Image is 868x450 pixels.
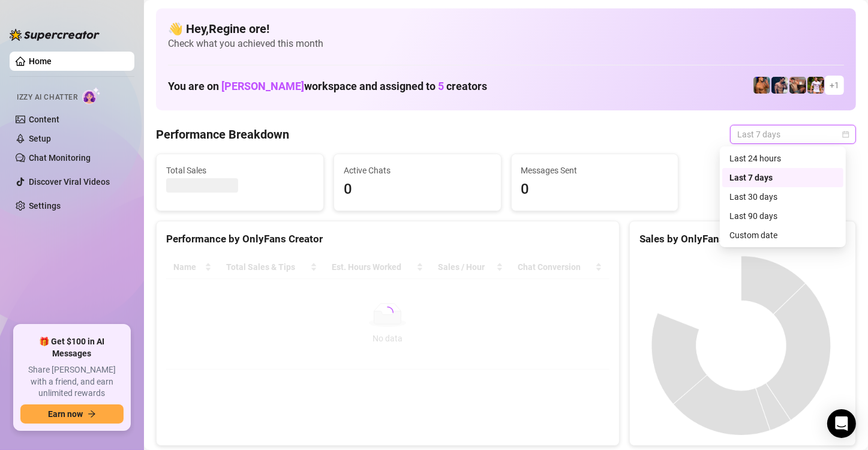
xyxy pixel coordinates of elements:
[639,231,846,247] div: Sales by OnlyFans Creator
[729,190,836,203] div: Last 30 days
[771,77,788,94] img: Axel
[753,77,770,94] img: JG
[807,77,824,94] img: Hector
[48,409,83,419] span: Earn now
[29,201,61,211] a: Settings
[737,125,849,143] span: Last 7 days
[168,20,844,37] h4: 👋 Hey, Regine ore !
[722,187,843,206] div: Last 30 days
[438,80,444,92] span: 5
[166,231,609,247] div: Performance by OnlyFans Creator
[29,153,91,163] a: Chat Monitoring
[10,29,100,41] img: logo-BBDzfeDw.svg
[381,306,394,319] span: loading
[729,171,836,184] div: Last 7 days
[722,226,843,245] div: Custom date
[729,229,836,242] div: Custom date
[722,206,843,226] div: Last 90 days
[88,410,96,418] span: arrow-right
[729,152,836,165] div: Last 24 hours
[168,37,844,50] span: Check what you achieved this month
[830,79,839,92] span: + 1
[344,178,491,201] span: 0
[166,164,314,177] span: Total Sales
[82,87,101,104] img: AI Chatter
[20,404,124,424] button: Earn nowarrow-right
[29,177,110,187] a: Discover Viral Videos
[722,168,843,187] div: Last 7 days
[344,164,491,177] span: Active Chats
[168,80,487,93] h1: You are on workspace and assigned to creators
[29,115,59,124] a: Content
[29,134,51,143] a: Setup
[789,77,806,94] img: Osvaldo
[156,126,289,143] h4: Performance Breakdown
[17,92,77,103] span: Izzy AI Chatter
[29,56,52,66] a: Home
[842,131,849,138] span: calendar
[827,409,856,438] div: Open Intercom Messenger
[729,209,836,223] div: Last 90 days
[521,178,669,201] span: 0
[521,164,669,177] span: Messages Sent
[722,149,843,168] div: Last 24 hours
[20,364,124,400] span: Share [PERSON_NAME] with a friend, and earn unlimited rewards
[20,336,124,359] span: 🎁 Get $100 in AI Messages
[221,80,304,92] span: [PERSON_NAME]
